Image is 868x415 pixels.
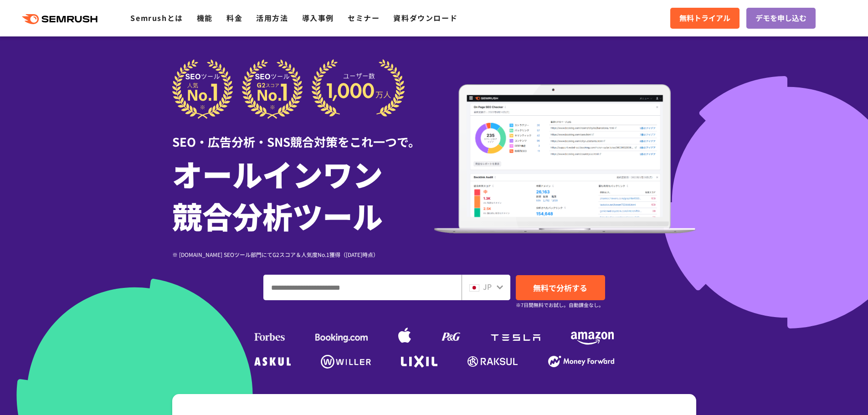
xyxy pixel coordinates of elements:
[226,12,242,23] a: 料金
[516,301,604,309] small: ※7日間無料でお試し。自動課金なし。
[197,12,213,23] a: 機能
[130,12,183,23] a: Semrushとは
[483,281,492,292] span: JP
[348,12,380,23] a: セミナー
[172,153,434,236] h1: オールインワン 競合分析ツール
[172,250,434,259] div: ※ [DOMAIN_NAME] SEOツール部門にてG2スコア＆人気度No.1獲得（[DATE]時点）
[172,119,434,150] div: SEO・広告分析・SNS競合対策をこれ一つで。
[755,12,806,24] span: デモを申し込む
[670,8,740,29] a: 無料トライアル
[746,8,816,29] a: デモを申し込む
[679,12,730,24] span: 無料トライアル
[393,12,457,23] a: 資料ダウンロード
[302,12,334,23] a: 導入事例
[533,282,587,293] span: 無料で分析する
[264,275,461,300] input: ドメイン、キーワードまたはURLを入力してください
[256,12,288,23] a: 活用方法
[516,275,605,300] a: 無料で分析する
